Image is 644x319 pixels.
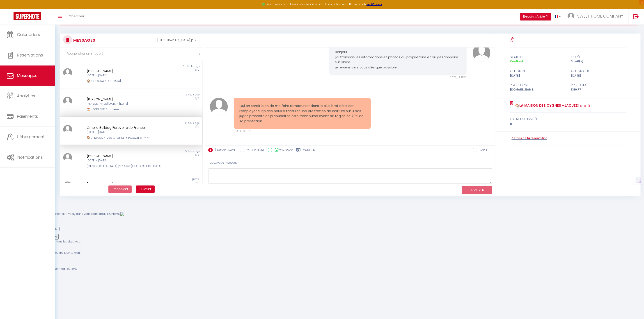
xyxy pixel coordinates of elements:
a: Détails de la réservation [510,136,548,140]
div: [DATE] 13:31:32 [329,75,467,80]
div: [DATE] - [DATE] [87,158,164,163]
div: [PERSON_NAME] [87,153,164,158]
img: ... [568,13,574,20]
a: Chercher [65,9,88,25]
button: Besoin d'aide ? [520,13,551,20]
div: 22 hours ago [131,149,202,153]
div: [DOMAIN_NAME] [507,88,568,92]
div: [DATE] - [DATE] [87,130,164,134]
span: 1 [199,181,199,185]
div: 🏖️HONFLEUR Spacieux [87,107,164,112]
pre: Oui on serait bien de me faire rembourser dans le plus bref délai car l’employer sur place nous a... [239,103,366,124]
img: ... [63,153,72,162]
div: Plateforme [507,82,568,88]
div: check out [568,68,629,74]
span: 2 [198,97,199,100]
span: Messages [17,73,37,78]
img: puzzlePiece.png [120,212,124,216]
img: ... [63,68,72,77]
div: 🏠LA MAISON DES CYGNES +JACUZZI ☆ ☆ ☆ [87,136,164,140]
span: 3 [198,125,199,128]
div: Prix total [568,82,629,88]
span: Notifications [17,154,43,160]
span: 3 [198,153,199,156]
div: [GEOGRAPHIC_DATA] près de [GEOGRAPHIC_DATA] [87,164,164,168]
label: WhatsApp [272,148,293,153]
div: 🏠[GEOGRAPHIC_DATA] [87,79,164,83]
div: [DATE] 14:10:21 [234,129,371,133]
span: Précédent [112,187,128,191]
div: [DATE] [507,74,568,78]
div: 21 hours ago [131,121,202,125]
pre: Bonjour j'ai transmis les informations et photos au propriétaire et au gestionnaire sur place je ... [335,50,461,70]
div: [PERSON_NAME] [87,181,164,187]
h3: MESSAGES [72,35,95,45]
div: 3 nuit(s) [568,59,629,64]
div: Tapez votre message [208,157,492,168]
div: statut [507,54,568,60]
button: Next [136,186,155,193]
span: Confirmé [510,59,524,63]
img: ... [63,97,72,106]
div: [DATE] [131,178,202,181]
img: ... [473,44,491,62]
div: [PERSON_NAME] [87,68,164,74]
label: [DOMAIN_NAME] [213,148,236,153]
div: [DATE] [568,74,629,78]
div: total des invités [510,116,626,122]
button: Previous [108,186,132,193]
img: Super Booking [14,12,41,20]
div: check in [507,68,568,74]
div: [DATE] - [DATE] [87,73,164,78]
div: 9 hours ago [131,93,202,97]
input: Rechercher un mot clé [60,48,203,60]
div: [PERSON_NAME] [87,97,164,102]
span: Analytics [17,93,35,99]
a: >>> ICI <<<< [367,2,382,6]
img: logout [633,14,639,19]
div: 1310.77 [568,88,629,92]
span: Suivant [140,187,151,191]
span: Réservations [17,52,43,58]
div: [PERSON_NAME][DATE] - [DATE] [87,102,164,106]
span: SWEET HOME COMPANY [577,13,623,19]
div: Ornella Bulldog Forever club France [87,125,164,130]
img: ... [63,125,72,134]
span: 2 [198,68,199,72]
a: 🏠LA MAISON DES CYGNES +JACUZZI ☆ ☆ ☆ [514,103,590,108]
span: Paiements [17,113,38,119]
img: ... [63,181,72,190]
div: 8 [510,122,626,127]
span: Calendriers [17,32,40,37]
div: durée [568,54,629,60]
span: Hébergement [17,134,45,140]
div: 3 minutes ago [131,65,202,68]
img: ... [210,98,228,116]
button: ENVOYER [462,186,492,194]
label: Modèles [303,148,315,154]
label: NOTE INTERNE [244,148,264,153]
a: ... SWEET HOME COMPANY [564,9,629,25]
label: RAPPEL [477,148,489,153]
span: Chercher [69,14,84,18]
